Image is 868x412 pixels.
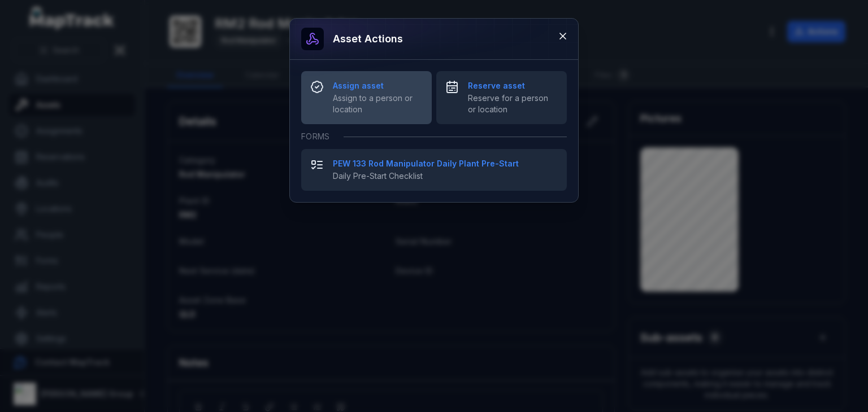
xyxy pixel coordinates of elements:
strong: PEW 133 Rod Manipulator Daily Plant Pre-Start [333,158,558,169]
span: Assign to a person or location [333,93,423,115]
button: Assign assetAssign to a person or location [301,71,432,124]
span: Daily Pre-Start Checklist [333,170,558,182]
button: Reserve assetReserve for a person or location [436,71,567,124]
div: Forms [301,124,567,149]
h3: Asset actions [333,31,403,47]
strong: Assign asset [333,80,423,91]
button: PEW 133 Rod Manipulator Daily Plant Pre-StartDaily Pre-Start Checklist [301,149,567,191]
span: Reserve for a person or location [468,93,558,115]
strong: Reserve asset [468,80,558,91]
